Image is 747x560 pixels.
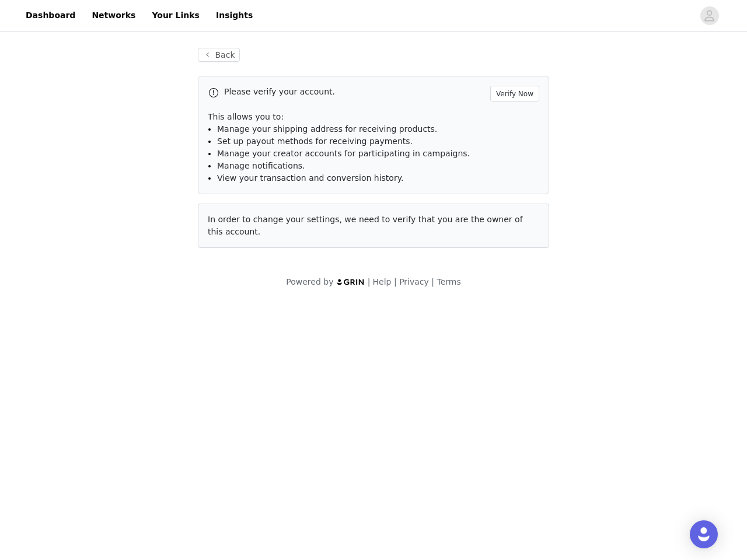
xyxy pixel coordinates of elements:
a: Networks [85,2,142,29]
a: Your Links [145,2,207,29]
button: Back [198,48,240,62]
span: | [368,277,371,286]
img: logo [336,278,365,286]
span: Powered by [286,277,333,286]
span: View your transaction and conversion history. [217,173,403,183]
span: In order to change your settings, we need to verify that you are the owner of this account. [208,215,523,236]
span: | [431,277,434,286]
span: Manage your shipping address for receiving products. [217,124,437,134]
button: Verify Now [490,86,539,101]
a: Dashboard [19,2,82,29]
span: Manage notifications. [217,161,305,170]
span: | [394,277,397,286]
p: Please verify your account. [224,86,486,98]
a: Insights [209,2,260,29]
div: avatar [704,6,715,25]
p: This allows you to: [208,111,539,123]
span: Set up payout methods for receiving payments. [217,136,413,146]
a: Terms [437,277,460,286]
span: Manage your creator accounts for participating in campaigns. [217,149,470,158]
a: Help [373,277,392,286]
div: Open Intercom Messenger [690,520,718,548]
a: Privacy [399,277,429,286]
